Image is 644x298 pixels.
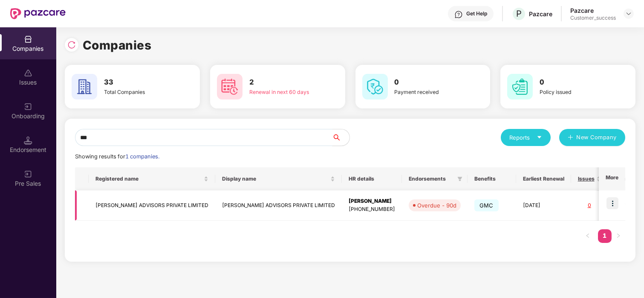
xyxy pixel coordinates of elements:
img: svg+xml;base64,PHN2ZyBpZD0iQ29tcGFuaWVzIiB4bWxucz0iaHR0cDovL3d3dy53My5vcmcvMjAwMC9zdmciIHdpZHRoPS... [24,35,32,44]
img: svg+xml;base64,PHN2ZyB4bWxucz0iaHR0cDovL3d3dy53My5vcmcvMjAwMC9zdmciIHdpZHRoPSI2MCIgaGVpZ2h0PSI2MC... [507,74,533,99]
span: P [516,9,522,19]
div: Customer_success [570,15,616,21]
img: svg+xml;base64,PHN2ZyB4bWxucz0iaHR0cDovL3d3dy53My5vcmcvMjAwMC9zdmciIHdpZHRoPSI2MCIgaGVpZ2h0PSI2MC... [217,74,243,99]
th: Benefits [468,167,516,190]
span: New Company [577,133,617,142]
span: Display name [222,175,329,182]
img: svg+xml;base64,PHN2ZyB3aWR0aD0iMjAiIGhlaWdodD0iMjAiIHZpZXdCb3g9IjAgMCAyMCAyMCIgZmlsbD0ibm9uZSIgeG... [24,170,32,178]
span: left [585,233,590,238]
h3: 33 [104,77,172,88]
button: left [581,229,595,243]
span: Showing results for [75,153,159,160]
div: Renewal in next 60 days [249,88,317,96]
button: right [612,229,625,243]
span: Issues [578,175,595,182]
th: HR details [342,167,402,190]
th: Earliest Renewal [516,167,571,190]
span: right [616,233,621,238]
span: 1 companies. [125,153,159,160]
button: search [332,129,350,146]
img: svg+xml;base64,PHN2ZyBpZD0iUmVsb2FkLTMyeDMyIiB4bWxucz0iaHR0cDovL3d3dy53My5vcmcvMjAwMC9zdmciIHdpZH... [67,41,76,49]
div: Total Companies [104,88,172,96]
li: Next Page [612,229,625,243]
th: Display name [215,167,342,190]
div: Overdue - 90d [417,201,456,210]
div: [PHONE_NUMBER] [349,205,395,213]
div: Get Help [466,10,487,17]
div: Payment received [395,88,462,96]
li: 1 [598,229,612,243]
th: More [599,167,625,190]
h3: 2 [249,77,317,88]
img: svg+xml;base64,PHN2ZyB3aWR0aD0iMjAiIGhlaWdodD0iMjAiIHZpZXdCb3g9IjAgMCAyMCAyMCIgZmlsbD0ibm9uZSIgeG... [24,102,32,111]
span: filter [456,174,464,184]
img: svg+xml;base64,PHN2ZyBpZD0iRHJvcGRvd24tMzJ4MzIiIHhtbG5zPSJodHRwOi8vd3d3LnczLm9yZy8yMDAwL3N2ZyIgd2... [625,10,632,17]
li: Previous Page [581,229,595,243]
th: Issues [571,167,608,190]
span: search [332,134,349,141]
div: Policy issued [540,88,607,96]
span: caret-down [537,134,542,140]
a: 1 [598,229,612,242]
div: [PERSON_NAME] [349,197,395,205]
td: [PERSON_NAME] ADVISORS PRIVATE LIMITED [215,190,342,221]
h3: 0 [540,77,607,88]
div: Pazcare [570,6,616,15]
span: filter [457,176,462,181]
th: Registered name [89,167,215,190]
div: Pazcare [529,10,552,18]
img: svg+xml;base64,PHN2ZyBpZD0iSGVscC0zMngzMiIgeG1sbnM9Imh0dHA6Ly93d3cudzMub3JnLzIwMDAvc3ZnIiB3aWR0aD... [454,10,463,19]
img: svg+xml;base64,PHN2ZyB3aWR0aD0iMTQuNSIgaGVpZ2h0PSIxNC41IiB2aWV3Qm94PSIwIDAgMTYgMTYiIGZpbGw9Im5vbm... [24,136,32,145]
td: [DATE] [516,190,571,221]
img: svg+xml;base64,PHN2ZyBpZD0iSXNzdWVzX2Rpc2FibGVkIiB4bWxucz0iaHR0cDovL3d3dy53My5vcmcvMjAwMC9zdmciIH... [24,69,32,77]
img: icon [606,197,618,209]
button: plusNew Company [559,129,625,146]
h3: 0 [395,77,462,88]
img: New Pazcare Logo [10,8,66,19]
img: svg+xml;base64,PHN2ZyB4bWxucz0iaHR0cDovL3d3dy53My5vcmcvMjAwMC9zdmciIHdpZHRoPSI2MCIgaGVpZ2h0PSI2MC... [362,74,388,99]
span: plus [568,134,573,141]
div: Reports [509,133,542,142]
span: Registered name [95,175,202,182]
td: [PERSON_NAME] ADVISORS PRIVATE LIMITED [89,190,215,221]
span: Endorsements [409,175,454,182]
div: 0 [578,202,601,210]
h1: Companies [83,36,152,55]
img: svg+xml;base64,PHN2ZyB4bWxucz0iaHR0cDovL3d3dy53My5vcmcvMjAwMC9zdmciIHdpZHRoPSI2MCIgaGVpZ2h0PSI2MC... [72,74,97,99]
span: GMC [474,199,499,211]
